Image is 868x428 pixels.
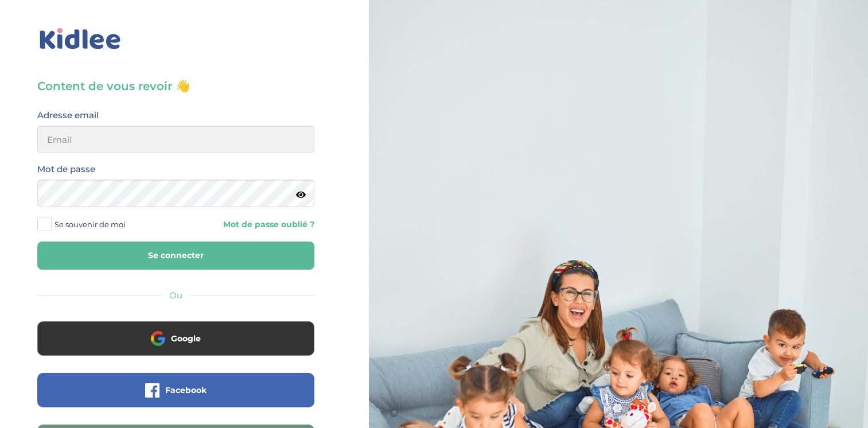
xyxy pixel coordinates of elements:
[37,126,314,153] input: Email
[165,384,207,396] span: Facebook
[151,331,165,345] img: google.png
[37,321,314,356] button: Google
[169,290,182,301] span: Ou
[37,162,95,177] label: Mot de passe
[37,242,314,270] button: Se connecter
[37,341,314,352] a: Google
[184,219,314,230] a: Mot de passe oublié ?
[171,333,201,344] span: Google
[145,383,159,398] img: facebook.png
[37,78,314,94] h3: Content de vous revoir 👋
[37,26,123,52] img: logo_kidlee_bleu
[37,373,314,407] button: Facebook
[37,392,314,403] a: Facebook
[55,217,126,232] span: Se souvenir de moi
[37,108,99,123] label: Adresse email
